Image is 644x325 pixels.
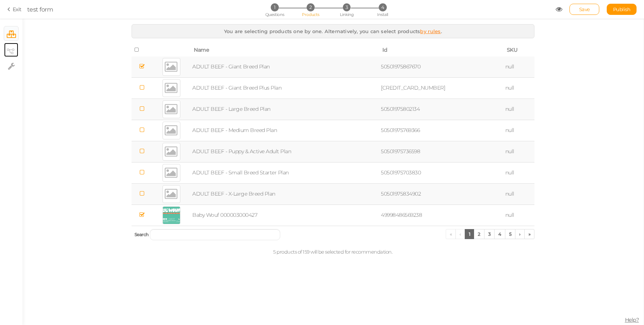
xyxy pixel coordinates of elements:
[191,162,379,183] td: ADULT BEEF - Small Breed Starter Plan
[379,162,504,183] td: 50501975703830
[504,120,535,141] td: null
[273,249,392,255] span: 5 products of 159 will be selected for recommendation.
[329,3,364,11] li: 3 Linking
[379,120,504,141] td: 50501975769366
[474,229,484,239] a: 2
[504,77,535,99] td: null
[625,316,639,323] span: Help?
[132,205,534,226] tr: Baby Wouf 000003000427 49998486569238 null
[224,28,420,34] span: You are selecting products one by one. Alternatively, you can select products
[132,120,534,141] tr: ADULT BEEF - Medium Breed Plan 50501975769366 null
[441,28,442,34] span: .
[132,141,534,162] tr: ADULT BEEF - Puppy & Active Adult Plan 50501975736598 null
[382,46,387,53] span: Id
[379,57,504,78] td: 50501975867670
[465,229,474,239] a: 1
[379,205,504,226] td: 49998486569238
[302,12,319,17] span: Products
[132,57,534,78] tr: ADULT BEEF - Giant Breed Plan 50501975867670 null
[379,77,504,99] td: [CREDIT_CARD_NUMBER]
[7,6,22,13] a: Exit
[504,183,535,205] td: null
[379,183,504,205] td: 50501975834902
[613,6,631,12] span: Publish
[365,3,400,11] li: 4 Install
[484,229,495,239] a: 3
[379,3,386,11] span: 4
[271,3,278,11] span: 1
[191,205,379,226] td: Baby Wouf 000003000427
[191,120,379,141] td: ADULT BEEF - Medium Breed Plan
[191,141,379,162] td: ADULT BEEF - Puppy & Active Adult Plan
[524,229,535,239] a: »
[343,3,351,11] span: 3
[132,183,534,205] tr: ADULT BEEF - X-Large Breed Plan 50501975834902 null
[377,12,388,17] span: Install
[379,99,504,120] td: 50501975802134
[494,229,505,239] a: 4
[191,57,379,78] td: ADULT BEEF - Giant Breed Plan
[504,99,535,120] td: null
[504,57,535,78] td: null
[191,77,379,99] td: ADULT BEEF - Giant Breed Plus Plan
[135,232,149,237] span: Search
[257,3,292,11] li: 1 Questions
[569,4,599,15] div: Save
[504,44,535,57] th: SKU
[132,77,534,99] tr: ADULT BEEF - Giant Breed Plus Plan [CREDIT_CARD_NUMBER] null
[265,12,284,17] span: Questions
[191,183,379,205] td: ADULT BEEF - X-Large Breed Plan
[505,229,516,239] a: 5
[191,99,379,120] td: ADULT BEEF - Large Breed Plan
[132,162,534,183] tr: ADULT BEEF - Small Breed Starter Plan 50501975703830 null
[420,28,441,34] a: by rules
[504,205,535,226] td: null
[504,141,535,162] td: null
[379,141,504,162] td: 50501975736598
[515,229,525,239] a: ›
[340,12,353,17] span: Linking
[504,162,535,183] td: null
[579,6,590,12] span: Save
[293,3,328,11] li: 2 Products
[307,3,315,11] span: 2
[132,99,534,120] tr: ADULT BEEF - Large Breed Plan 50501975802134 null
[27,5,53,14] div: test form
[194,46,209,53] span: Name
